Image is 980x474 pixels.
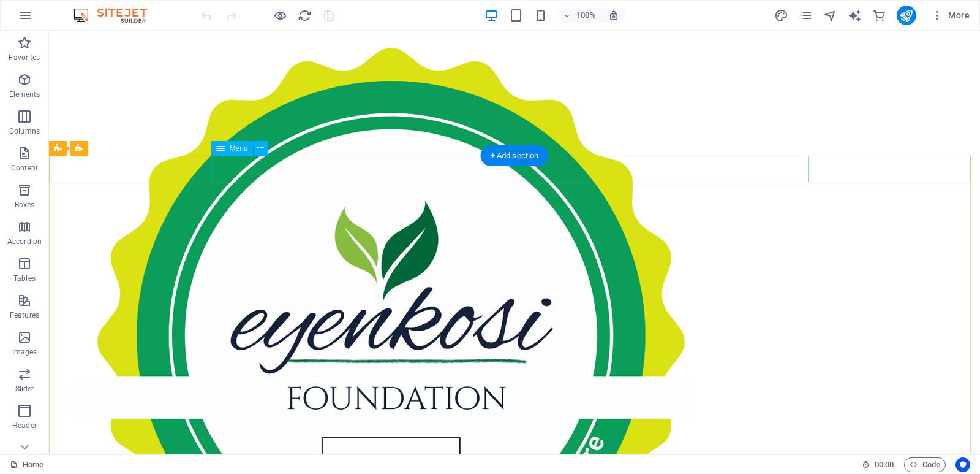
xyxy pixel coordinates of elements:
span: Code [910,457,940,472]
p: Favorites [9,53,40,63]
i: Design (Ctrl+Alt+Y) [774,9,788,23]
p: Features [10,310,39,320]
button: 100% [558,8,601,23]
p: Images [12,347,37,357]
p: Header [12,421,37,430]
h6: Session time [862,457,894,472]
i: AI Writer [848,9,862,23]
i: Reload page [298,9,312,23]
button: Usercentrics [956,457,970,472]
button: commerce [872,8,887,23]
span: : [883,460,885,469]
button: Code [904,457,946,472]
button: navigator [823,8,838,23]
p: Elements [9,90,40,99]
i: Publish [899,9,913,23]
p: Boxes [15,200,35,210]
p: Columns [9,126,40,136]
button: design [774,8,789,23]
button: text_generator [848,8,862,23]
button: Click here to leave preview mode and continue editing [273,8,287,23]
img: Editor Logo [70,8,162,23]
span: 00 00 [875,457,894,472]
i: Navigator [823,9,837,23]
span: Menu [230,145,248,152]
button: publish [897,6,916,25]
button: reload [297,8,312,23]
div: + Add section [481,145,549,166]
h6: 100% [576,8,596,23]
button: More [926,6,974,25]
button: pages [799,8,813,23]
span: More [931,9,970,21]
i: Pages (Ctrl+Alt+S) [799,9,813,23]
i: Commerce [872,9,886,23]
p: Content [11,163,38,173]
a: Click to cancel selection. Double-click to open Pages [10,457,43,472]
p: Accordion [7,237,42,247]
p: Tables [13,273,36,283]
p: Slider [15,384,34,394]
i: On resize automatically adjust zoom level to fit chosen device. [608,10,619,21]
